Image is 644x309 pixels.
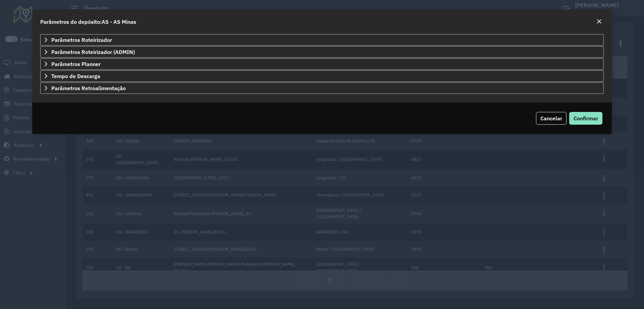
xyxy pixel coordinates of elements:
[596,19,602,24] em: Fechar
[594,17,604,26] button: Close
[40,82,604,94] a: Parâmetros Retroalimentação
[40,34,604,46] a: Parâmetros Roteirizador
[51,73,100,79] span: Tempo de Descarga
[40,58,604,70] a: Parâmetros Planner
[51,61,101,67] span: Parâmetros Planner
[51,49,135,55] span: Parâmetros Roteirizador (ADMIN)
[51,37,112,43] span: Parâmetros Roteirizador
[540,115,562,122] span: Cancelar
[40,46,604,58] a: Parâmetros Roteirizador (ADMIN)
[536,112,567,125] button: Cancelar
[569,112,602,125] button: Confirmar
[40,70,604,82] a: Tempo de Descarga
[574,115,598,122] span: Confirmar
[51,85,126,91] span: Parâmetros Retroalimentação
[40,18,136,26] h4: Parâmetros do depósito:AS - AS Minas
